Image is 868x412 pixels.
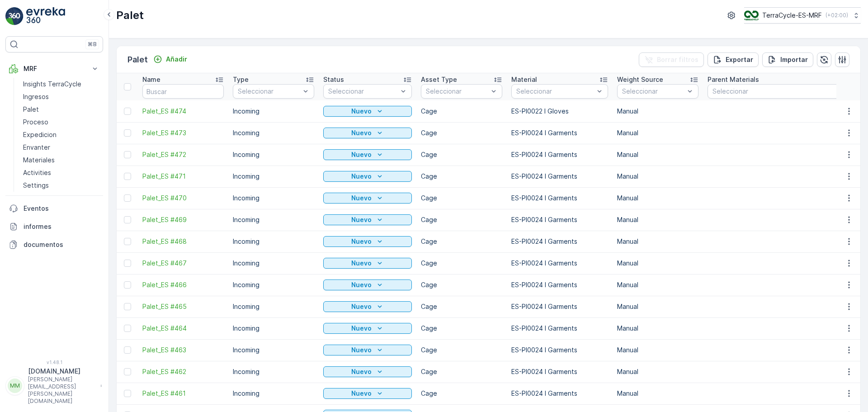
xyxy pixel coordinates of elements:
td: Incoming [228,231,319,252]
td: ES-PI0024 I Garments [507,296,613,317]
td: ES-PI0024 I Garments [507,187,613,209]
a: Palet_ES #472 [142,150,224,159]
div: Toggle Row Selected [124,303,131,310]
a: Palet_ES #464 [142,324,224,333]
div: Toggle Row Selected [124,281,131,289]
p: Nuevo [351,280,372,289]
td: Cage [416,383,507,404]
button: Nuevo [323,171,412,182]
td: ES-PI0024 I Garments [507,252,613,274]
a: Palet_ES #470 [142,194,224,203]
a: Envanter [19,141,103,154]
button: Nuevo [323,128,412,138]
p: [DOMAIN_NAME] [28,367,96,376]
td: Cage [416,274,507,296]
p: Nuevo [351,128,372,137]
td: Incoming [228,296,319,317]
p: Nuevo [351,346,372,355]
p: Exportar [726,55,753,64]
p: documentos [24,240,99,249]
button: Exportar [708,52,759,67]
td: Cage [416,100,507,122]
p: Nuevo [351,367,372,376]
a: Materiales [19,154,103,166]
td: Incoming [228,144,319,166]
td: ES-PI0024 I Garments [507,274,613,296]
a: Palet_ES #462 [142,367,224,376]
p: [PERSON_NAME][EMAIL_ADDRESS][PERSON_NAME][DOMAIN_NAME] [28,376,96,405]
p: Settings [23,181,49,190]
img: logo_light-DOdMpM7g.png [26,7,65,25]
div: Toggle Row Selected [124,129,131,137]
a: Palet_ES #469 [142,215,224,224]
p: Nuevo [351,172,372,181]
td: Incoming [228,317,319,339]
a: Palet_ES #473 [142,128,224,137]
a: Palet_ES #471 [142,172,224,181]
td: Cage [416,252,507,274]
td: Manual [613,296,703,317]
button: Nuevo [323,236,412,247]
button: Borrar filtros [639,52,704,67]
td: Cage [416,317,507,339]
p: Nuevo [351,215,372,224]
td: ES-PI0024 I Garments [507,231,613,252]
button: Importar [762,52,813,67]
p: ( +02:00 ) [826,12,848,19]
p: Palet [23,105,39,114]
a: Palet_ES #468 [142,237,224,246]
div: MM [8,379,22,393]
td: ES-PI0024 I Garments [507,144,613,166]
p: Importar [780,55,808,64]
p: Seleccionar [516,87,594,96]
td: Cage [416,296,507,317]
p: Seleccionar [238,87,300,96]
button: TerraCycle-ES-MRF(+02:00) [744,7,861,24]
p: Nuevo [351,259,372,268]
td: Incoming [228,339,319,361]
a: Palet_ES #466 [142,280,224,289]
button: Nuevo [323,279,412,290]
a: Eventos [5,199,103,218]
td: Incoming [228,209,319,231]
div: Toggle Row Selected [124,173,131,180]
td: Manual [613,209,703,231]
a: Palet_ES #463 [142,346,224,355]
p: TerraCycle-ES-MRF [762,11,822,20]
td: Incoming [228,100,319,122]
div: Toggle Row Selected [124,194,131,202]
button: Nuevo [323,258,412,269]
button: Añadir [150,54,191,65]
a: Palet_ES #461 [142,389,224,398]
td: Manual [613,383,703,404]
td: ES-PI0024 I Garments [507,383,613,404]
td: Cage [416,209,507,231]
td: Manual [613,166,703,187]
div: Toggle Row Selected [124,325,131,332]
a: Activities [19,166,103,179]
p: Nuevo [351,107,372,116]
td: Cage [416,122,507,144]
td: Manual [613,122,703,144]
td: ES-PI0024 I Garments [507,209,613,231]
td: Cage [416,361,507,383]
p: Envanter [23,143,50,152]
a: Settings [19,179,103,192]
div: Toggle Row Selected [124,108,131,115]
p: Proceso [23,118,48,127]
td: ES-PI0024 I Garments [507,361,613,383]
button: Nuevo [323,323,412,334]
div: Toggle Row Selected [124,216,131,223]
p: Status [323,75,344,84]
div: Toggle Row Selected [124,260,131,267]
p: Activities [23,168,51,177]
a: Palet_ES #467 [142,259,224,268]
p: Eventos [24,204,99,213]
p: Palet [116,8,144,23]
td: Cage [416,187,507,209]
